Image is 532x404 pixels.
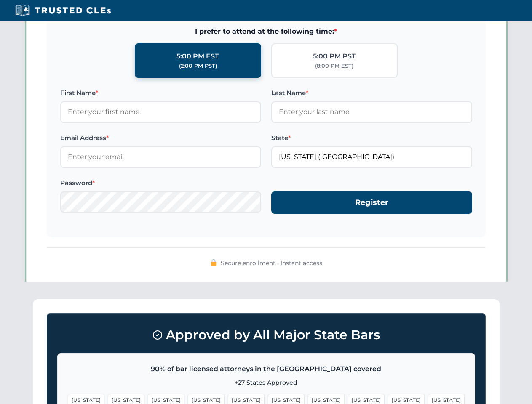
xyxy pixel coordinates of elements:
[221,258,322,268] span: Secure enrollment • Instant access
[271,191,472,214] button: Register
[313,51,356,62] div: 5:00 PM PST
[315,62,353,70] div: (8:00 PM EST)
[271,133,472,143] label: State
[13,4,113,17] img: Trusted CLEs
[57,324,475,346] h3: Approved by All Major State Bars
[60,178,261,188] label: Password
[271,146,472,167] input: Florida (FL)
[68,364,465,375] p: 90% of bar licensed attorneys in the [GEOGRAPHIC_DATA] covered
[60,101,261,122] input: Enter your first name
[60,88,261,98] label: First Name
[68,378,465,387] p: +27 States Approved
[179,62,217,70] div: (2:00 PM PST)
[271,88,472,98] label: Last Name
[176,51,219,62] div: 5:00 PM EST
[271,101,472,122] input: Enter your last name
[60,133,261,143] label: Email Address
[60,26,472,37] span: I prefer to attend at the following time:
[60,146,261,167] input: Enter your email
[210,259,217,266] img: 🔒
